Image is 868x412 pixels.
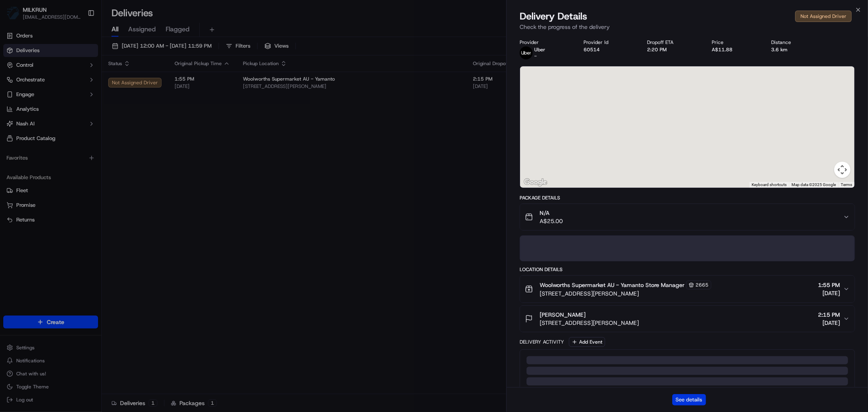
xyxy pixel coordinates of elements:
button: Keyboard shortcuts [752,182,787,188]
div: Delivery Activity [520,339,564,345]
span: [DATE] [818,319,840,327]
button: [PERSON_NAME][STREET_ADDRESS][PERSON_NAME]2:15 PM[DATE] [520,306,855,332]
p: Check the progress of the delivery [520,23,855,31]
div: Package Details [520,195,855,201]
img: uber-new-logo.jpeg [520,46,533,59]
span: [DATE] [818,289,840,297]
button: 60514 [584,46,600,53]
span: 2:15 PM [818,311,840,319]
span: - [534,53,537,59]
div: Price [712,39,758,46]
div: Provider [520,39,571,46]
img: Google [522,177,549,188]
span: Delivery Details [520,10,587,23]
div: A$11.88 [712,46,758,53]
button: Map camera controls [834,162,851,178]
span: N/A [540,209,563,217]
a: Terms (opens in new tab) [841,182,852,187]
button: Add Event [569,337,605,347]
button: See details [672,394,706,405]
p: Uber [534,46,545,53]
div: 3.6 km [771,46,816,53]
div: Dropoff ETA [647,39,699,46]
span: 1:55 PM [818,281,840,289]
div: Location Details [520,266,855,273]
a: Open this area in Google Maps (opens a new window) [522,177,549,188]
button: N/AA$25.00 [520,204,855,230]
span: [PERSON_NAME] [540,311,586,319]
div: Provider Id [584,39,634,46]
span: 2665 [695,282,708,288]
button: Woolworths Supermarket AU - Yamanto Store Manager2665[STREET_ADDRESS][PERSON_NAME]1:55 PM[DATE] [520,276,855,302]
span: A$25.00 [540,217,563,225]
span: [STREET_ADDRESS][PERSON_NAME] [540,319,639,327]
span: Woolworths Supermarket AU - Yamanto Store Manager [540,281,684,289]
div: 2:20 PM [647,46,699,53]
div: Distance [771,39,816,46]
span: [STREET_ADDRESS][PERSON_NAME] [540,289,711,298]
span: Map data ©2025 Google [791,182,836,187]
